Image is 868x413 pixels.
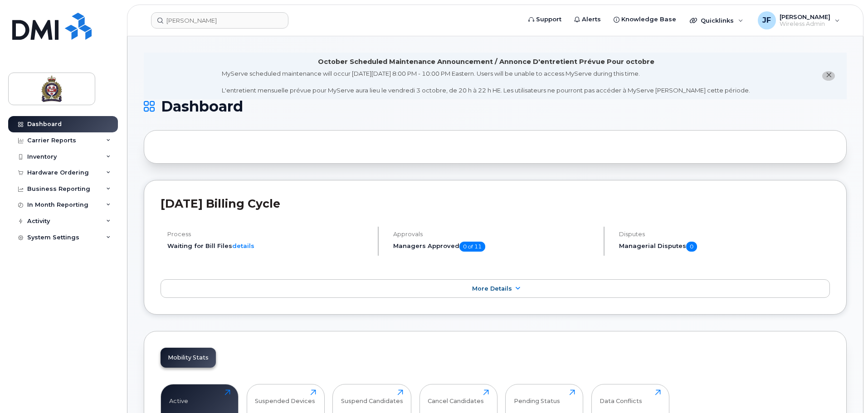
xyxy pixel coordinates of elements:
span: More Details [472,285,512,292]
h5: Managerial Disputes [619,242,830,252]
span: Dashboard [161,100,243,113]
h5: Managers Approved [393,242,596,252]
h4: Approvals [393,231,596,238]
span: 0 [686,242,697,252]
h2: [DATE] Billing Cycle [161,197,830,210]
div: Active [169,389,188,404]
div: Pending Status [514,389,560,404]
div: October Scheduled Maintenance Announcement / Annonce D'entretient Prévue Pour octobre [318,57,654,67]
h4: Disputes [619,231,830,238]
li: Waiting for Bill Files [167,242,370,250]
button: close notification [822,71,835,81]
a: details [232,242,254,249]
div: Suspend Candidates [341,389,403,404]
div: MyServe scheduled maintenance will occur [DATE][DATE] 8:00 PM - 10:00 PM Eastern. Users will be u... [222,69,750,95]
div: Cancel Candidates [428,389,484,404]
div: Suspended Devices [255,389,315,404]
span: 0 of 11 [459,242,485,252]
div: Data Conflicts [600,389,642,404]
h4: Process [167,231,370,238]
